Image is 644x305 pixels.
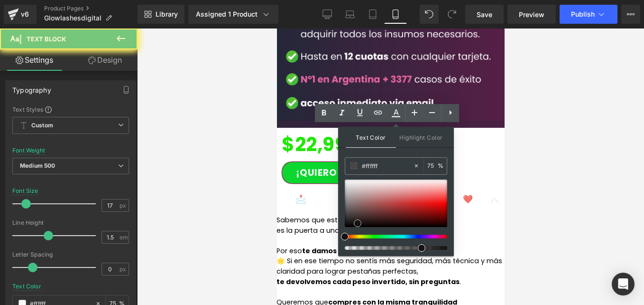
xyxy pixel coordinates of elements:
[477,10,492,19] span: Save
[621,5,640,24] button: More
[156,10,178,19] span: Library
[120,234,128,240] span: em
[196,10,271,19] div: Assigned 1 Product
[362,161,413,171] input: Color
[12,147,45,154] div: Font Weight
[384,5,407,24] a: Mobile
[20,162,55,169] b: Medium 500
[44,5,138,12] a: Product Pages
[44,14,101,22] span: Glowlashesdigital
[12,105,129,113] div: Text Styles
[138,5,184,24] a: New Library
[5,133,146,155] button: ¡Quiero la Maestría!
[12,283,41,290] div: Text Color
[63,197,169,207] strong: nueva oportunidad para vos.
[71,49,139,71] a: Design
[12,81,51,94] div: Typography
[519,10,544,19] span: Preview
[361,5,384,24] a: Tablet
[507,5,556,24] a: Preview
[424,158,447,174] div: %
[316,5,339,24] a: Desktop
[12,188,38,194] div: Font Size
[120,202,128,209] span: px
[12,219,129,226] div: Line Height
[339,5,361,24] a: Laptop
[12,251,129,258] div: Letter Spacing
[560,5,617,24] button: Publish
[120,266,128,272] span: px
[4,5,37,24] a: v6
[396,127,446,147] span: Highlight Color
[612,273,635,295] div: Open Intercom Messenger
[420,5,439,24] button: Undo
[51,269,180,278] strong: compres con la misma tranquilidad
[25,218,175,227] strong: te damos 7 días para probarlo sin riesgos
[346,127,396,148] span: Text Color
[27,35,66,43] span: Text Block
[571,10,595,18] span: Publish
[19,8,31,20] div: v6
[19,165,209,177] p: 📩GARANTIA DE 7 DIAS compra sin miedo❤️
[442,5,461,24] button: Redo
[5,103,114,129] span: $22,999.00
[31,122,53,130] b: Custom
